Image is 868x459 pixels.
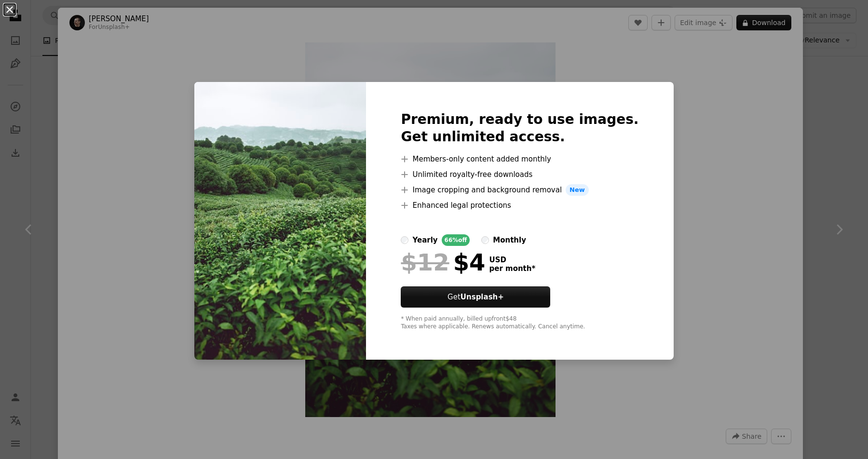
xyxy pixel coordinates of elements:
span: New [566,184,589,196]
li: Enhanced legal protections [401,200,638,211]
input: yearly66%off [401,236,408,244]
div: yearly [412,234,437,246]
button: GetUnsplash+ [401,286,550,308]
span: per month * [489,264,535,273]
li: Unlimited royalty-free downloads [401,169,638,180]
div: monthly [493,234,526,246]
div: 66% off [442,234,470,246]
input: monthly [481,236,489,244]
div: * When paid annually, billed upfront $48 Taxes where applicable. Renews automatically. Cancel any... [401,315,638,331]
li: Image cropping and background removal [401,184,638,196]
strong: Unsplash+ [461,293,504,301]
img: premium_photo-1692049123591-680942259565 [194,82,366,360]
span: $12 [401,250,449,275]
li: Members-only content added monthly [401,153,638,165]
div: $4 [401,250,485,275]
h2: Premium, ready to use images. Get unlimited access. [401,111,638,146]
span: USD [489,256,535,264]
